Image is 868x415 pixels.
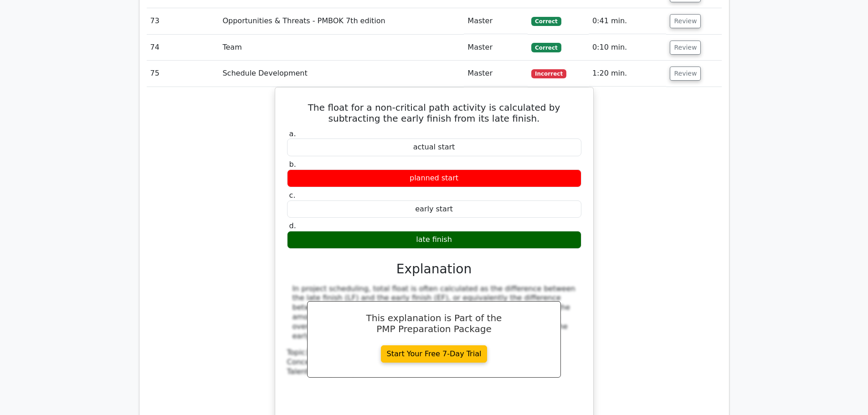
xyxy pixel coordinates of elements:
[147,8,219,34] td: 73
[293,284,576,341] div: In project scheduling, total float is often calculated as the difference between the late finish ...
[531,17,561,26] span: Correct
[219,61,464,87] td: Schedule Development
[287,231,581,249] div: late finish
[289,160,296,169] span: b.
[287,200,581,218] div: early start
[289,221,296,230] span: d.
[464,35,528,61] td: Master
[531,69,566,78] span: Incorrect
[287,348,581,358] div: Topic:
[287,138,581,156] div: actual start
[287,169,581,187] div: planned start
[381,345,488,363] a: Start Your Free 7-Day Trial
[286,102,582,124] h5: The float for a non-critical path activity is calculated by subtracting the early finish from its...
[287,358,581,367] div: Concept:
[464,8,528,34] td: Master
[531,43,561,52] span: Correct
[589,35,667,61] td: 0:10 min.
[670,67,701,81] button: Review
[293,261,576,277] h3: Explanation
[670,41,701,55] button: Review
[289,191,296,200] span: c.
[147,61,219,87] td: 75
[670,14,701,28] button: Review
[289,129,296,138] span: a.
[287,348,581,376] div: Talent Triangle:
[589,8,667,34] td: 0:41 min.
[219,35,464,61] td: Team
[464,61,528,87] td: Master
[219,8,464,34] td: Opportunities & Threats - PMBOK 7th edition
[147,35,219,61] td: 74
[589,61,667,87] td: 1:20 min.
